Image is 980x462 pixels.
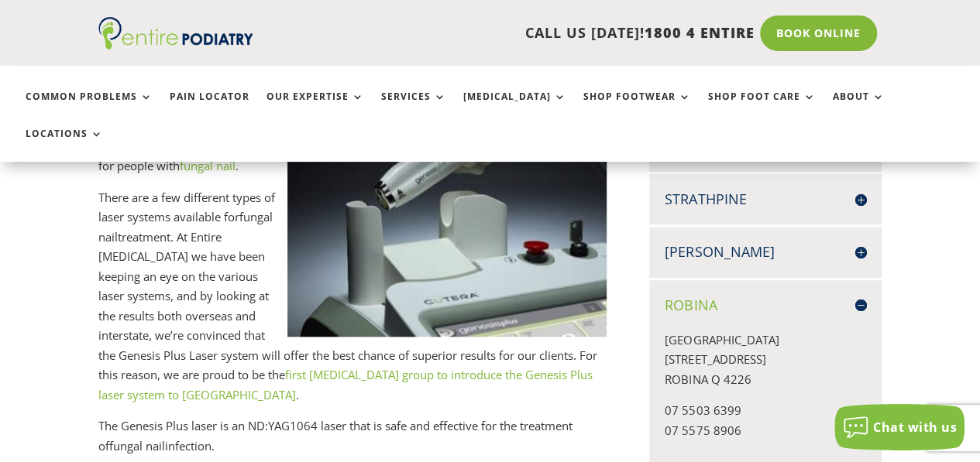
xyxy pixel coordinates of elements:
[665,296,866,315] h4: Robina
[381,91,446,125] a: Services
[170,91,249,125] a: Pain Locator
[180,158,236,173] a: fungal nail
[708,91,816,125] a: Shop Foot Care
[98,209,273,245] keyword: fungal nail
[266,91,364,125] a: Our Expertise
[833,91,885,125] a: About
[113,438,165,453] keyword: fungal nail
[760,15,877,51] a: Book Online
[26,128,103,162] a: Locations
[26,91,153,125] a: Common Problems
[873,419,957,436] span: Chat with us
[665,330,866,402] p: [GEOGRAPHIC_DATA] [STREET_ADDRESS] ROBINA Q 4226
[463,91,566,125] a: [MEDICAL_DATA]
[98,188,607,417] p: There are a few different types of laser systems available for treatment. At Entire [MEDICAL_DATA...
[665,401,866,452] p: 07 5503 6399 07 5575 8906
[98,37,253,53] a: Entire Podiatry
[665,242,866,262] h4: [PERSON_NAME]
[665,190,866,209] h4: Strathpine
[287,98,607,337] img: Genesis-Plus-Laser
[98,367,593,402] a: first [MEDICAL_DATA] group to introduce the Genesis Plus laser system to [GEOGRAPHIC_DATA]
[98,98,607,188] p: [MEDICAL_DATA] is an exciting new technology that improves the available treatment options for pe...
[274,23,755,43] p: CALL US [DATE]!
[645,23,755,42] span: 1800 4 ENTIRE
[98,17,253,50] img: logo (1)
[583,91,691,125] a: Shop Footwear
[834,404,965,450] button: Chat with us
